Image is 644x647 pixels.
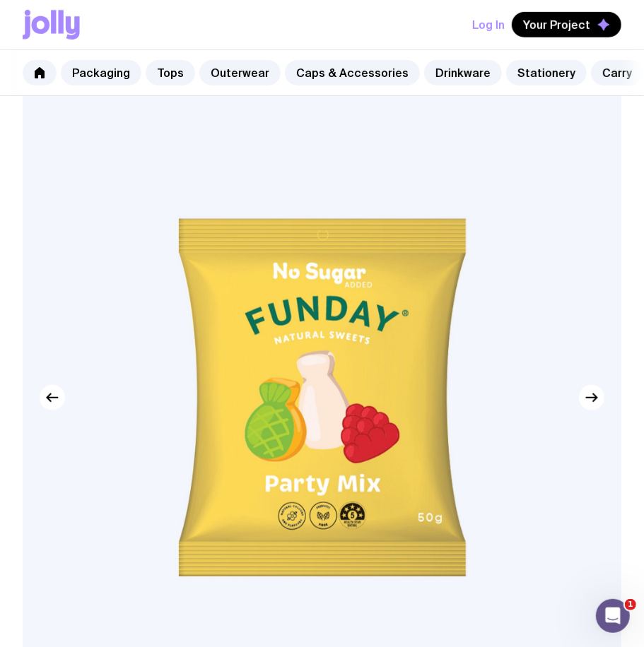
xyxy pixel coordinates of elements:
[285,60,420,85] a: Caps & Accessories
[424,60,502,85] a: Drinkware
[596,599,630,633] iframe: Intercom live chat
[591,60,643,85] a: Carry
[146,60,195,85] a: Tops
[512,12,621,37] button: Your Project
[199,60,281,85] a: Outerwear
[625,599,636,610] span: 1
[506,60,587,85] a: Stationery
[61,60,141,85] a: Packaging
[523,18,590,32] span: Your Project
[472,12,505,37] button: Log In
